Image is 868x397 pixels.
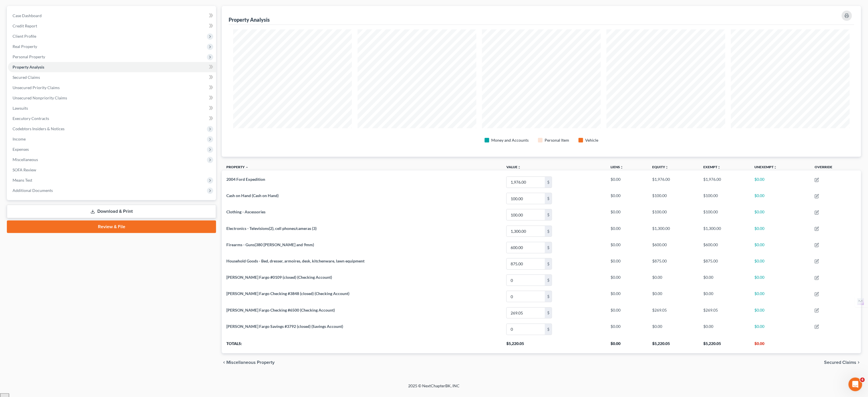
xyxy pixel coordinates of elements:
[857,360,861,365] i: chevron_right
[824,360,857,365] span: Secured Claims
[226,360,275,365] span: Miscellaneous Property
[824,360,861,365] button: Secured Claims chevron_right
[222,360,275,365] button: chevron_left Miscellaneous Property
[271,383,597,393] div: 2025 © NextChapterBK, INC
[860,378,865,382] span: 4
[222,360,226,365] i: chevron_left
[849,378,862,391] iframe: Intercom live chat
